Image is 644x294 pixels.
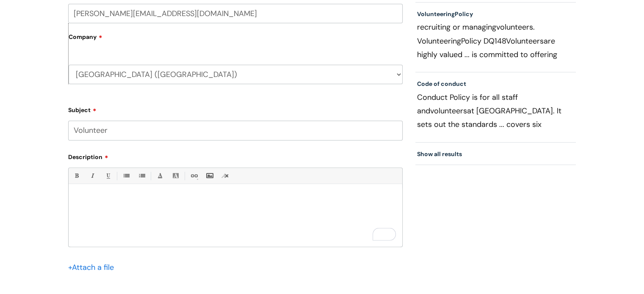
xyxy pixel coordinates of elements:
[68,104,403,114] label: Subject
[69,188,402,247] div: To enrich screen reader interactions, please activate Accessibility in Grammarly extension settings
[417,10,473,18] a: VolunteeringPolicy
[71,170,82,181] a: Bold (Ctrl-B)
[68,261,119,274] div: Attach a file
[506,36,544,46] span: Volunteers
[417,91,575,131] p: Conduct Policy is for all staff and at [GEOGRAPHIC_DATA]. It sets out the standards ... covers si...
[155,170,165,181] a: Font Color
[68,151,403,161] label: Description
[417,150,462,158] a: Show all results
[136,170,147,181] a: 1. Ordered List (Ctrl-Shift-8)
[496,22,535,32] span: volunteers.
[87,170,97,181] a: Italic (Ctrl-I)
[69,30,403,49] label: Company
[417,20,575,61] p: recruiting or managing Policy DQ148 are highly valued ... is committed to offering meaningful opp...
[102,170,113,181] a: Underline(Ctrl-U)
[170,170,181,181] a: Back Color
[188,170,199,181] a: Link
[417,10,455,18] span: Volunteering
[430,106,467,116] span: volunteers
[220,170,230,181] a: Remove formatting (Ctrl-\)
[417,80,466,88] a: Code of conduct
[68,4,403,23] input: Email
[417,36,461,46] span: Volunteering
[204,170,215,181] a: Insert Image...
[121,170,131,181] a: • Unordered List (Ctrl-Shift-7)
